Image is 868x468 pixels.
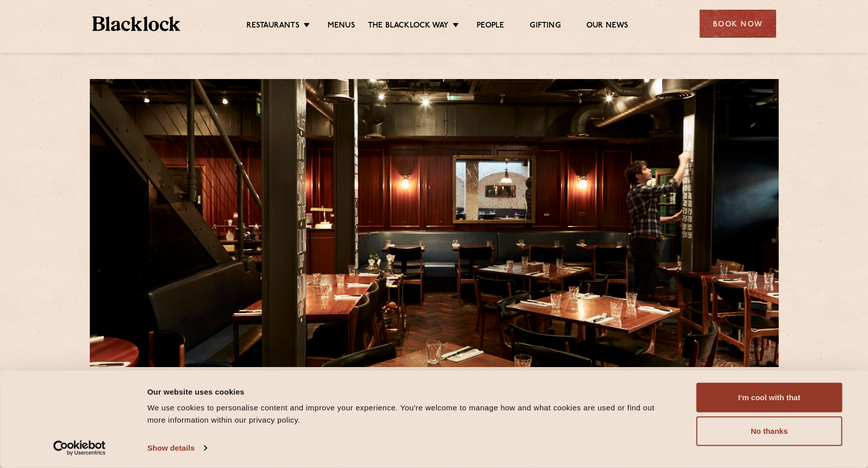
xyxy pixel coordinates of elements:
[697,383,842,412] button: I'm cool with that
[477,21,504,32] a: People
[92,16,181,31] img: BL_Textured_Logo-footer-cropped.svg
[697,417,842,446] button: No thanks
[246,21,300,32] a: Restaurants
[35,440,124,456] a: Usercentrics Cookiebot - opens in a new window
[147,385,674,398] div: Our website uses cookies
[368,21,449,32] a: The Blacklock Way
[586,21,629,32] a: Our News
[530,21,560,32] a: Gifting
[700,10,776,38] div: Book Now
[328,21,355,32] a: Menus
[147,402,674,426] div: We use cookies to personalise content and improve your experience. You're welcome to manage how a...
[147,440,207,456] a: Show details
